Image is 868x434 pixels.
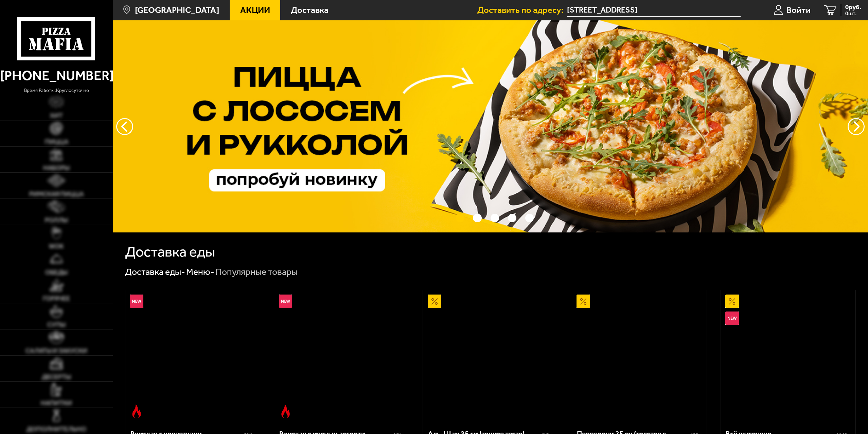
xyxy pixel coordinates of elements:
a: АкционныйПепперони 25 см (толстое с сыром) [572,290,707,422]
span: Доставка [291,6,329,15]
span: Доставить по адресу: [477,6,567,15]
span: Напитки [41,400,72,406]
button: точки переключения [491,214,499,223]
span: Хит [50,112,63,119]
a: Меню- [186,266,214,277]
a: АкционныйАль-Шам 25 см (тонкое тесто) [423,290,557,422]
span: Войти [786,6,811,15]
img: Острое блюдо [279,404,293,418]
img: Акционный [725,295,739,308]
input: Ваш адрес доставки [567,4,741,17]
span: Десерты [42,374,71,380]
h1: Доставка еды [125,245,215,259]
button: точки переключения [508,214,517,223]
span: Горячее [43,295,70,302]
button: предыдущий [848,118,865,135]
img: Акционный [577,295,590,308]
a: НовинкаОстрое блюдоРимская с мясным ассорти [274,290,409,422]
span: Наборы [43,165,70,171]
img: Новинка [725,312,739,325]
button: следующий [116,118,133,135]
span: Салаты и закуски [25,347,87,354]
a: НовинкаОстрое блюдоРимская с креветками [125,290,260,422]
span: Роллы [45,217,68,223]
span: Римская пицца [29,191,84,197]
span: 0 руб. [845,4,861,11]
span: Супы [47,321,66,328]
a: Доставка еды- [125,266,185,277]
img: Новинка [279,295,293,308]
span: Обеды [45,269,68,276]
a: АкционныйНовинкаВсё включено [721,290,855,422]
span: Пицца [45,138,68,145]
span: WOK [49,243,64,249]
span: Парашютная улица, 61к1 [567,4,741,17]
button: точки переключения [473,214,482,223]
button: точки переключения [456,214,464,223]
span: 0 шт. [845,11,861,16]
button: точки переключения [525,214,534,223]
div: Популярные товары [215,266,298,278]
img: Акционный [428,295,441,308]
span: Дополнительно [26,426,86,432]
span: [GEOGRAPHIC_DATA] [135,6,219,15]
span: Акции [240,6,270,15]
img: Острое блюдо [130,404,143,418]
img: Новинка [130,295,143,308]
